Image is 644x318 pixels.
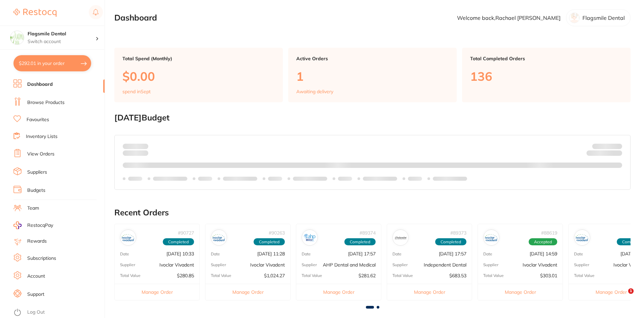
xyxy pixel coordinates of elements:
[433,176,467,181] p: Labels extended
[392,262,408,267] p: Supplier
[211,273,231,278] p: Total Value
[296,69,449,83] p: 1
[122,56,275,61] p: Total Spend (Monthly)
[470,56,622,61] p: Total Completed Orders
[338,176,352,181] p: Labels
[178,230,194,236] p: # 90727
[296,56,449,61] p: Active Orders
[614,288,631,305] iframe: Intercom live chat
[483,252,492,256] p: Date
[394,231,407,244] img: Independent Dental
[483,262,498,267] p: Supplier
[540,273,557,278] p: $303.01
[198,176,212,181] p: Labels
[529,238,557,246] span: Accepted
[166,251,194,256] p: [DATE] 10:33
[153,176,187,181] p: Labels extended
[27,169,47,176] a: Suppliers
[13,221,22,229] img: RestocqPay
[435,238,466,246] span: Completed
[114,208,631,217] h2: Recent Orders
[10,31,24,44] img: Flagsmile Dental
[120,252,129,256] p: Date
[323,262,376,268] p: AHP Dental and Medical
[122,69,275,83] p: $0.00
[13,307,103,318] button: Log Out
[250,262,285,268] p: Ivoclar Vivadent
[123,149,148,157] p: month
[268,176,282,181] p: Labels
[387,284,472,300] button: Manage Order
[27,205,39,212] a: Team
[296,284,381,300] button: Manage Order
[439,251,466,256] p: [DATE] 17:57
[137,143,148,149] strong: $0.00
[213,231,225,244] img: Ivoclar Vivadent
[470,69,622,83] p: 136
[120,273,141,278] p: Total Value
[592,143,622,149] p: Budget:
[27,309,45,316] a: Log Out
[205,284,290,300] button: Manage Order
[27,291,44,298] a: Support
[302,262,317,267] p: Supplier
[541,230,557,236] p: # 88619
[523,262,557,268] p: Ivoclar Vivadent
[120,262,135,267] p: Supplier
[483,273,504,278] p: Total Value
[609,143,622,149] strong: $NaN
[257,251,285,256] p: [DATE] 11:28
[159,262,194,268] p: Ivoclar Vivadent
[13,9,56,17] img: Restocq Logo
[27,81,53,88] a: Dashboard
[530,251,557,256] p: [DATE] 14:59
[28,38,96,45] p: Switch account
[582,15,625,21] p: Flagsmile Dental
[27,255,56,262] a: Subscriptions
[586,149,622,157] p: Remaining:
[27,151,54,157] a: View Orders
[114,48,283,102] a: Total Spend (Monthly)$0.00spend inSept
[574,262,589,267] p: Supplier
[424,262,466,268] p: Independent Dental
[223,176,257,181] p: Labels extended
[254,238,285,246] span: Completed
[610,151,622,157] strong: $0.00
[462,48,631,102] a: Total Completed Orders136
[485,231,498,244] img: Ivoclar Vivadent
[211,252,220,256] p: Date
[27,116,49,123] a: Favourites
[303,231,316,244] img: AHP Dental and Medical
[122,89,151,94] p: spend in Sept
[27,238,47,245] a: Rewards
[28,31,96,37] h4: Flagsmile Dental
[128,176,142,181] p: Labels
[264,273,285,278] p: $1,024.27
[302,273,322,278] p: Total Value
[576,231,589,244] img: Ivoclar Vivadent
[123,143,148,149] p: Spent:
[288,48,457,102] a: Active Orders1Awaiting delivery
[457,15,561,21] p: Welcome back, Rachael [PERSON_NAME]
[574,252,583,256] p: Date
[359,230,376,236] p: # 89374
[114,113,631,122] h2: [DATE] Budget
[269,230,285,236] p: # 90263
[449,273,466,278] p: $683.53
[115,284,199,300] button: Manage Order
[363,176,397,181] p: Labels extended
[574,273,595,278] p: Total Value
[26,133,58,140] a: Inventory Lists
[392,252,402,256] p: Date
[122,231,135,244] img: Ivoclar Vivadent
[114,13,157,23] h2: Dashboard
[13,55,91,71] button: $292.01 in your order
[27,222,53,229] span: RestocqPay
[302,252,311,256] p: Date
[13,5,56,21] a: Restocq Logo
[348,251,376,256] p: [DATE] 17:57
[293,176,327,181] p: Labels extended
[211,262,226,267] p: Supplier
[628,288,634,294] span: 1
[177,273,194,278] p: $280.85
